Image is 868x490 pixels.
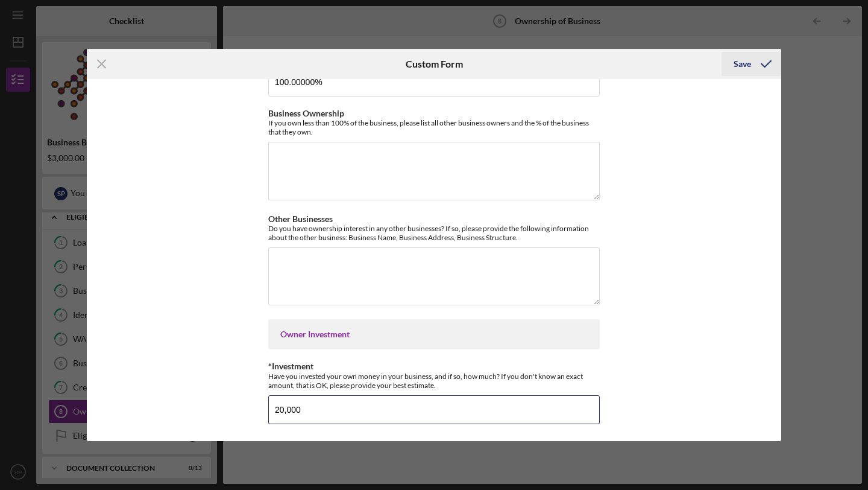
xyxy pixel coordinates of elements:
div: Do you have ownership interest in any other businesses? If so, please provide the following infor... [268,224,600,242]
div: Owner Investment [280,329,588,339]
div: Have you invested your own money in your business, and if so, how much? If you don't know an exac... [268,372,600,390]
div: If you own less than 100% of the business, please list all other business owners and the % of the... [268,118,600,136]
label: *Investment [268,361,313,371]
div: Save [734,52,751,76]
h6: Custom Form [406,59,463,69]
button: Save [722,52,781,76]
label: Business Ownership [268,108,344,118]
label: Other Businesses [268,214,333,224]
